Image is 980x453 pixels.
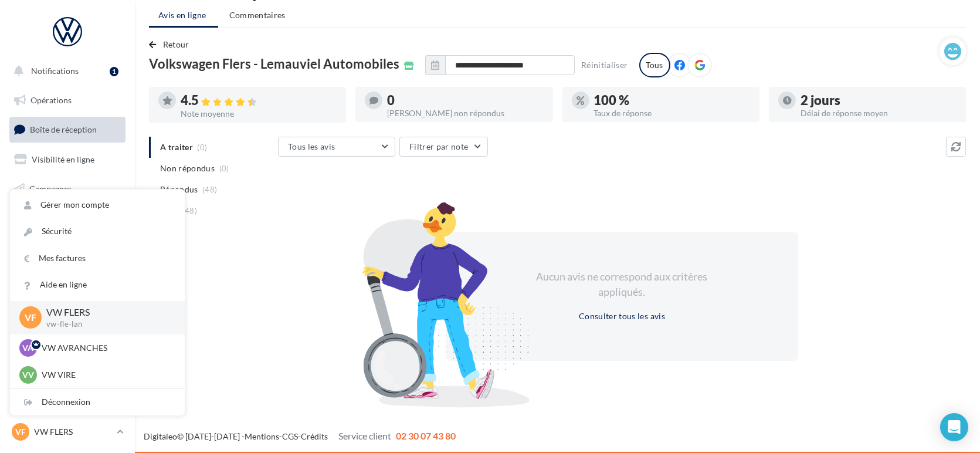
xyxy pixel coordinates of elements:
[29,183,72,193] span: Campagnes
[387,94,543,107] div: 0
[574,309,670,323] button: Consulter tous les avis
[202,185,217,194] span: (48)
[278,137,395,157] button: Tous les avis
[181,110,337,118] div: Note moyenne
[521,269,723,299] div: Aucun avis ne correspond aux critères appliqués.
[34,426,112,438] p: VW FLERS
[160,163,215,174] span: Non répondus
[46,306,166,319] p: VW FLERS
[594,94,750,107] div: 100 %
[399,137,488,157] button: Filtrer par note
[7,88,128,113] a: Opérations
[149,58,399,70] span: Volkswagen Flers - Lemauviel Automobiles
[577,58,633,72] button: Réinitialiser
[7,205,128,230] a: Contacts
[163,39,189,49] span: Retour
[10,245,185,272] a: Mes factures
[387,109,543,117] div: [PERSON_NAME] non répondus
[7,264,128,289] a: Calendrier
[219,164,229,173] span: (0)
[42,369,171,381] p: VW VIRE
[9,421,126,443] a: VF VW FLERS
[801,94,957,107] div: 2 jours
[110,67,118,76] div: 1
[7,117,128,142] a: Boîte de réception
[594,109,750,117] div: Taux de réponse
[181,94,337,107] div: 4.5
[288,141,335,151] span: Tous les avis
[30,95,72,105] span: Opérations
[25,311,36,324] span: VF
[396,430,456,441] span: 02 30 07 43 80
[301,431,328,441] a: Crédits
[30,124,97,134] span: Boîte de réception
[229,9,286,21] span: Commentaires
[32,154,94,164] span: Visibilité en ligne
[801,109,957,117] div: Délai de réponse moyen
[149,38,194,52] button: Retour
[22,369,34,381] span: VV
[7,147,128,172] a: Visibilité en ligne
[7,59,123,83] button: Notifications 1
[46,319,166,330] p: vw-fle-lan
[42,342,171,354] p: VW AVRANCHES
[940,413,968,441] div: Open Intercom Messenger
[338,430,391,441] span: Service client
[144,431,456,441] span: © [DATE]-[DATE] - - -
[282,431,298,441] a: CGS
[144,431,177,441] a: Digitaleo
[10,192,185,218] a: Gérer mon compte
[639,53,670,77] div: Tous
[10,272,185,298] a: Aide en ligne
[31,66,79,76] span: Notifications
[245,431,279,441] a: Mentions
[10,218,185,245] a: Sécurité
[7,235,128,259] a: Médiathèque
[160,184,198,195] span: Répondus
[10,389,185,415] div: Déconnexion
[7,177,128,201] a: Campagnes
[182,206,197,215] span: (48)
[7,332,128,367] a: Campagnes DataOnDemand
[23,342,34,354] span: VA
[15,426,26,438] span: VF
[7,293,128,327] a: PLV et print personnalisable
